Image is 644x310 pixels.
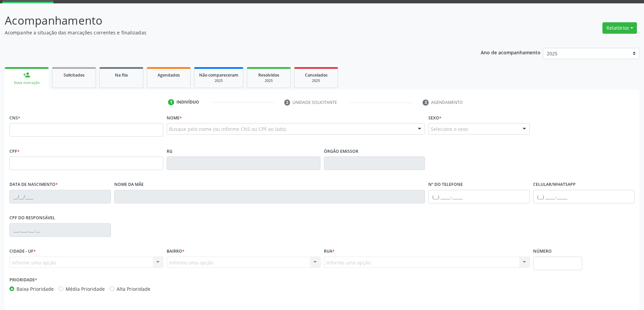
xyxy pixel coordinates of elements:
[66,285,105,292] label: Média Prioridade
[117,285,150,292] label: Alta Prioridade
[5,12,449,29] p: Acompanhamento
[428,190,530,203] input: (__) _____-_____
[9,246,36,257] label: Cidade - UF
[23,71,30,79] div: person_add
[9,80,44,85] div: Nova marcação
[431,125,468,133] span: Selecione o sexo
[5,29,449,36] p: Acompanhe a situação das marcações correntes e finalizadas
[305,72,328,78] span: Cancelados
[17,285,54,292] label: Baixa Prioridade
[481,48,541,56] p: Ano de acompanhamento
[324,146,358,157] label: Órgão emissor
[533,190,635,203] input: (__) _____-_____
[114,179,144,190] label: Nome da mãe
[428,113,442,123] label: Sexo
[168,99,174,105] div: 1
[167,146,172,157] label: RG
[252,78,286,83] div: 2025
[199,78,238,83] div: 2025
[9,213,55,223] label: CPF do responsável
[602,22,637,34] button: Relatórios
[324,246,335,257] label: Rua
[176,99,199,105] div: Indivíduo
[167,246,185,257] label: Bairro
[299,78,333,83] div: 2025
[533,179,576,190] label: Celular/WhatsApp
[199,72,238,78] span: Não compareceram
[9,190,111,203] input: __/__/____
[9,223,111,237] input: ___.___.___-__
[9,146,20,157] label: CPF
[9,179,58,190] label: Data de nascimento
[64,72,85,78] span: Solicitados
[169,125,286,133] span: Busque pelo nome (ou informe CNS ou CPF ao lado)
[158,72,180,78] span: Agendados
[533,246,552,257] label: Número
[258,72,279,78] span: Resolvidos
[115,72,128,78] span: Na fila
[167,113,182,123] label: Nome
[428,179,463,190] label: Nº do Telefone
[9,113,20,123] label: CNS
[9,275,37,285] label: Prioridade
